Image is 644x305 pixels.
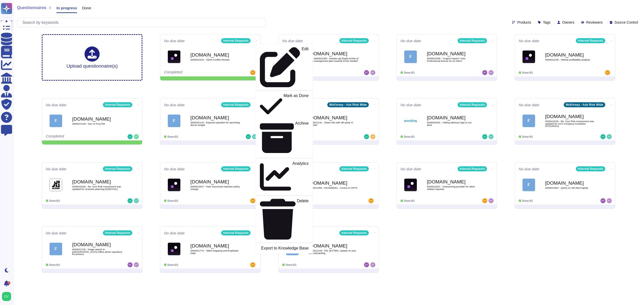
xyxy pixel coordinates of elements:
[190,249,241,254] span: 0000021774 - Talent Mapping and Employee Data
[261,246,309,250] p: Export to Knowledge Base
[600,134,606,139] img: user
[482,134,487,139] img: user
[46,103,66,107] span: No due date
[49,264,60,266] span: Done: 0/1
[256,245,313,251] a: Export to Knowledge Base
[250,70,255,75] img: user
[293,162,309,193] p: Analytics
[364,134,369,139] img: user
[427,185,477,190] span: 0000021821 - Outsourcing provider for client related requests
[103,230,132,235] div: Internal Requests
[72,248,123,256] span: 0000021726 - image search in [GEOGRAPHIC_DATA] Office photo repository for printout
[164,39,185,43] span: No due date
[522,115,535,127] div: F
[221,102,251,107] div: Internal Requests
[256,92,313,120] a: Mark as Done
[522,179,535,191] div: F
[543,21,550,24] span: Tags
[586,21,602,24] span: Reviewers
[190,115,241,120] b: [DOMAIN_NAME]
[134,262,139,267] img: user
[427,115,477,120] b: [DOMAIN_NAME]
[128,134,133,139] img: user
[282,39,303,43] span: No due date
[72,123,123,125] span: 0000022148 - Gen AI FAQ link
[284,94,309,119] p: Mark as Done
[309,249,359,254] span: 0000021218 - FW: [EXT]Re: Update on your EW onboarding
[7,281,10,284] div: 9+
[458,102,487,107] div: Internal Requests
[576,166,605,171] div: Internal Requests
[128,198,133,203] img: user
[600,198,606,203] img: user
[545,114,595,119] b: [DOMAIN_NAME]
[522,71,533,74] span: Done: 0/1
[302,47,309,87] p: Edit
[400,103,421,107] span: No due date
[522,135,533,138] span: Done: 0/1
[128,262,133,267] img: user
[56,6,77,10] span: In progress
[339,38,369,43] div: Internal Requests
[545,187,595,189] span: 0000021802 - Query on old client laptop
[72,242,123,247] b: [DOMAIN_NAME]
[458,38,487,43] div: Internal Requests
[404,115,417,127] img: Logo
[522,199,533,202] span: Done: 0/1
[2,292,11,301] img: user
[50,115,62,127] div: F
[256,120,313,156] a: Archive
[427,179,477,184] b: [DOMAIN_NAME]
[50,179,62,191] img: Logo
[605,70,610,75] img: user
[339,230,369,235] div: Internal Requests
[49,199,60,202] span: Done: 0/1
[404,71,415,74] span: Done: 0/1
[309,51,359,56] b: [DOMAIN_NAME]
[221,38,251,43] div: Internal Requests
[458,166,487,171] div: Internal Requests
[519,39,539,43] span: No due date
[164,103,185,107] span: No due date
[309,181,359,185] b: [DOMAIN_NAME]
[134,134,139,139] img: user
[256,160,313,194] a: Analytics
[400,167,421,171] span: No due date
[72,117,123,121] b: [DOMAIN_NAME]
[168,135,178,138] span: Done: 0/1
[545,120,595,127] span: 0000022035 - Re: Your Risk Assessment was updated for UCX Company Incubation (5751WG01)
[427,51,477,56] b: [DOMAIN_NAME]
[20,18,266,27] input: Search by keywords
[46,134,107,139] div: Completed
[607,134,612,139] img: user
[17,6,46,10] span: Questionnaires
[364,70,369,75] img: user
[72,179,123,184] b: [DOMAIN_NAME]
[364,262,369,267] img: user
[369,198,374,203] img: user
[190,59,241,61] span: 0000022324 - Client Conflict Review
[482,70,487,75] img: user
[564,102,605,107] div: McKinsey - Ask Risk Wide
[404,199,415,202] span: Done: 0/1
[168,199,178,202] span: Done: 0/1
[370,262,375,267] img: user
[246,134,251,139] img: user
[545,59,595,61] span: 0000022235 - Vehicle profitability analysis
[339,166,369,171] div: Internal Requests
[297,199,308,240] p: Delete
[404,179,417,191] img: Logo
[607,198,612,203] img: user
[164,167,185,171] span: No due date
[50,243,62,255] div: F
[168,115,180,127] div: F
[522,50,535,63] img: Logo
[168,179,180,191] img: Logo
[190,243,241,248] b: [DOMAIN_NAME]
[327,102,369,107] div: McKinsey - Ask Risk Wide
[295,121,308,155] p: Archive
[400,39,421,43] span: No due date
[370,70,375,75] img: user
[1,291,15,302] button: user
[519,167,539,171] span: No due date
